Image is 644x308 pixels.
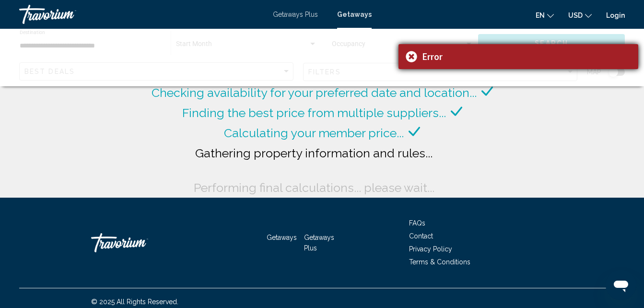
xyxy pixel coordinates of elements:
[224,126,404,140] span: Calculating your member price...
[422,13,631,34] div: Your session has expired. Please log in again to continue using our website.
[91,228,187,257] a: Travorium
[304,234,334,252] a: Getaways Plus
[409,258,470,266] a: Terms & Conditions
[182,106,446,120] span: Finding the best price from multiple suppliers...
[194,180,434,195] span: Performing final calculations... please wait...
[273,11,318,18] a: Getaways Plus
[422,51,631,62] div: Error
[409,219,425,227] a: FAQs
[606,270,636,300] iframe: Button to launch messaging window
[409,232,433,240] a: Contact
[267,234,297,241] a: Getaways
[19,5,263,24] a: Travorium
[195,146,433,160] span: Gathering property information and rules...
[409,245,452,253] a: Privacy Policy
[91,298,178,306] span: © 2025 All Rights Reserved.
[152,85,477,100] span: Checking availability for your preferred date and location...
[337,11,372,18] a: Getaways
